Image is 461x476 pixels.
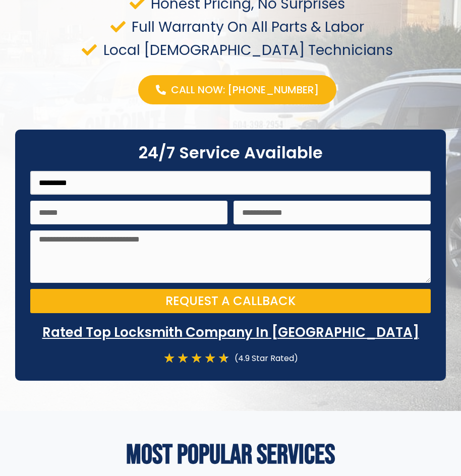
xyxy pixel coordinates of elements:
[163,351,175,365] i: ★
[163,351,229,365] div: 4.7/5
[204,351,216,365] i: ★
[30,323,431,341] p: Rated Top Locksmith Company In [GEOGRAPHIC_DATA]
[129,20,364,34] span: Full Warranty On All Parts & Labor
[138,75,336,104] a: Call Now: [PHONE_NUMBER]
[30,289,431,313] button: Request a Callback
[171,83,319,97] span: Call Now: [PHONE_NUMBER]
[218,351,229,365] i: ★
[177,351,189,365] i: ★
[165,295,296,307] span: Request a Callback
[101,43,393,57] span: Local [DEMOGRAPHIC_DATA] Technicians
[191,351,202,365] i: ★
[30,145,431,161] h2: 24/7 Service Available
[30,171,431,319] form: On Point Locksmith
[229,351,298,365] div: (4.9 Star Rated)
